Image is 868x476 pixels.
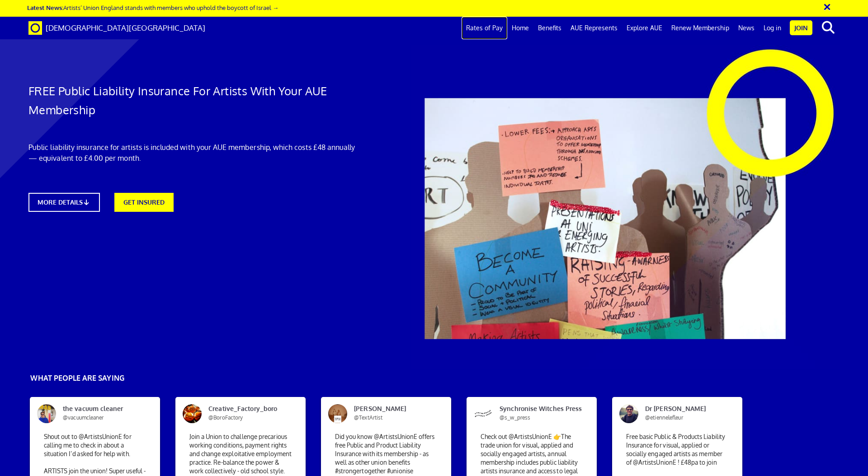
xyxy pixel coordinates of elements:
[645,414,683,421] span: @etiennelefleur
[28,81,359,119] h1: FREE Public Liability Insurance For Artists With Your AUE Membership
[114,193,174,212] a: GET INSURED
[566,17,622,39] a: AUE Represents
[638,404,725,422] span: Dr [PERSON_NAME]
[734,17,759,39] a: News
[759,17,786,39] a: Log in
[533,17,566,39] a: Benefits
[347,404,434,422] span: [PERSON_NAME]
[28,142,359,163] p: Public liability insurance for artists is included with your AUE membership, which costs £48 annu...
[56,404,143,422] span: the vacuum cleaner
[22,17,212,39] a: Brand [DEMOGRAPHIC_DATA][GEOGRAPHIC_DATA]
[27,4,278,11] a: Latest News:Artists’ Union England stands with members who uphold the boycott of Israel →
[622,17,667,39] a: Explore AUE
[208,414,243,421] span: @BoroFactory
[354,414,382,421] span: @TextArtist
[790,20,812,35] a: Join
[27,4,63,11] strong: Latest News:
[28,193,100,212] a: MORE DETAILS
[814,18,842,37] button: search
[202,404,288,422] span: Creative_Factory_boro
[462,17,507,39] a: Rates of Pay
[667,17,734,39] a: Renew Membership
[500,414,530,421] span: @s_w_press
[63,414,104,421] span: @vacuumcleaner
[507,17,533,39] a: Home
[493,404,580,422] span: Synchronise Witches Press
[46,23,205,33] span: [DEMOGRAPHIC_DATA][GEOGRAPHIC_DATA]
